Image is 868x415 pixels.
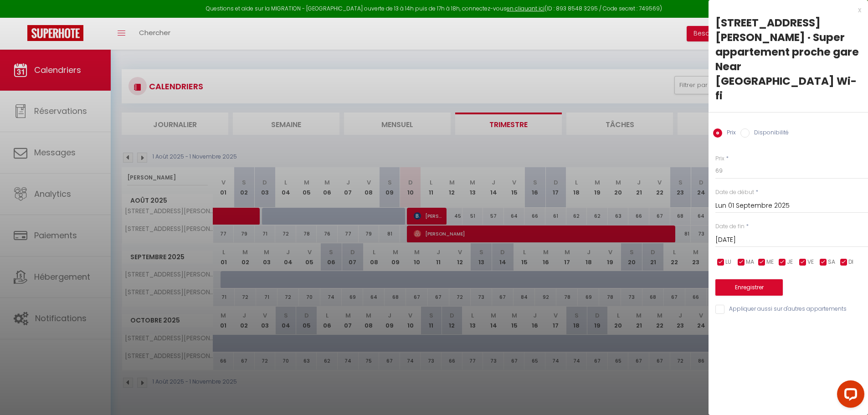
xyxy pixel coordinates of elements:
[787,258,793,266] span: JE
[807,258,814,266] span: VE
[722,128,736,138] label: Prix
[715,188,754,197] label: Date de début
[830,377,868,415] iframe: LiveChat chat widget
[766,258,774,266] span: ME
[828,258,835,266] span: SA
[709,5,861,15] div: x
[715,222,745,231] label: Date de fin
[715,15,861,103] div: [STREET_ADDRESS][PERSON_NAME] · Super appartement proche gare Near [GEOGRAPHIC_DATA] Wi-fi
[715,279,783,296] button: Enregistrer
[715,154,724,163] label: Prix
[750,128,789,138] label: Disponibilité
[746,258,754,266] span: MA
[725,258,731,266] span: LU
[848,258,853,266] span: DI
